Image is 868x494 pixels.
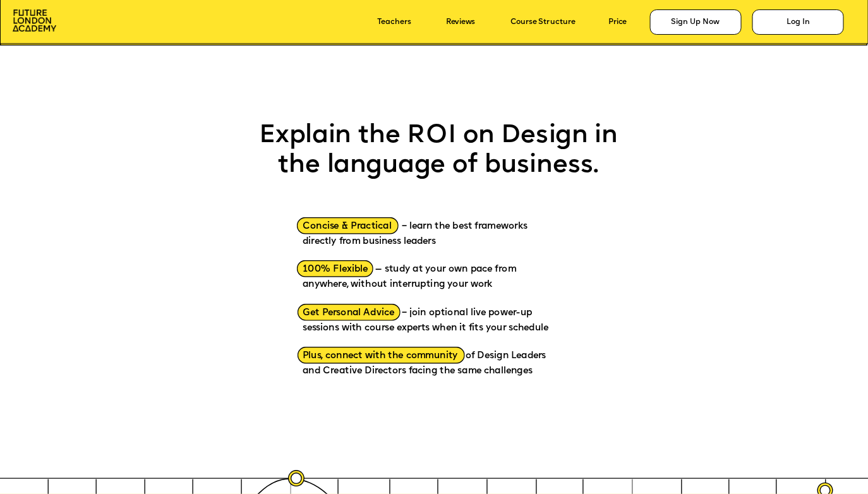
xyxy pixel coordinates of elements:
[510,18,576,26] a: Course Structure
[13,9,56,32] img: image-aac980e9-41de-4c2d-a048-f29dd30a0068.png
[377,18,411,26] a: Teachers
[303,265,519,289] span: 100% Flexible — study at your own pace from anywhere, without interrupting your work
[446,18,475,26] a: Reviews
[251,121,625,181] p: Explain the ROI on Design in the language of business.
[303,308,548,333] span: Get Personal Advice – join optional live power-up sessions with course experts when it fits your ...
[303,351,548,376] span: Plus, connect with the community of Design Leaders and Creative Directors facing the same challenges
[608,18,627,26] a: Price
[303,222,530,246] span: Concise & Practical – learn the best frameworks directly from business leaders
